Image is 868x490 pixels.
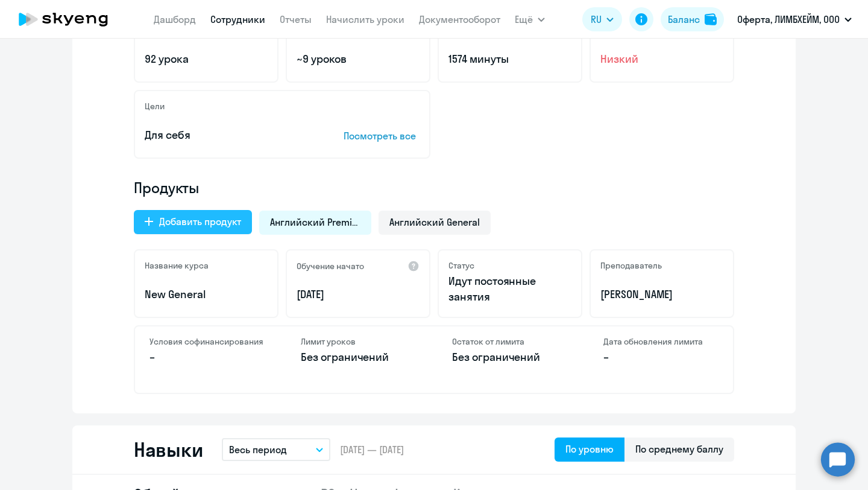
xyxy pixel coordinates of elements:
div: По среднему баллу [635,442,723,456]
h5: Преподаватель [600,260,662,271]
a: Отчеты [280,13,312,25]
button: Оферта, ЛИМБХЕЙМ, ООО [731,5,858,34]
h4: Дата обновления лимита [603,336,719,347]
span: Низкий [600,51,723,67]
p: 92 урока [145,51,268,67]
p: Оферта, ЛИМБХЕЙМ, ООО [737,12,840,27]
h4: Условия софинансирования [149,336,265,347]
h5: Название курса [145,260,209,271]
span: Английский Premium [270,215,360,229]
div: Баланс [668,12,700,27]
p: Для себя [145,127,306,143]
span: Ещё [515,12,533,27]
a: Начислить уроки [326,13,404,25]
p: Без ограничений [452,349,567,365]
h4: Лимит уроков [301,336,416,347]
h4: Остаток от лимита [452,336,567,347]
p: [DATE] [297,287,420,302]
span: RU [591,12,602,27]
p: – [149,349,265,365]
h5: Статус [448,260,474,271]
p: [PERSON_NAME] [600,287,723,302]
a: Сотрудники [210,13,265,25]
button: Ещё [515,7,545,31]
span: [DATE] — [DATE] [340,443,404,456]
button: RU [582,7,622,31]
div: По уровню [565,442,614,456]
p: Без ограничений [301,349,416,365]
h4: Продукты [134,178,734,197]
button: Добавить продукт [134,210,252,234]
p: ~9 уроков [297,51,420,67]
p: – [603,349,719,365]
p: Идут постоянные занятия [448,273,571,305]
p: 1574 минуты [448,51,571,67]
a: Дашборд [154,13,196,25]
button: Весь период [222,438,330,461]
h5: Цели [145,101,165,112]
p: Весь период [229,442,287,457]
p: New General [145,287,268,302]
p: Посмотреть все [344,129,420,143]
button: Балансbalance [661,7,724,31]
img: balance [705,13,717,25]
span: Английский General [389,215,480,229]
h2: Навыки [134,437,203,462]
div: Добавить продукт [159,214,241,229]
h5: Обучение начато [297,261,364,272]
a: Документооборот [419,13,500,25]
